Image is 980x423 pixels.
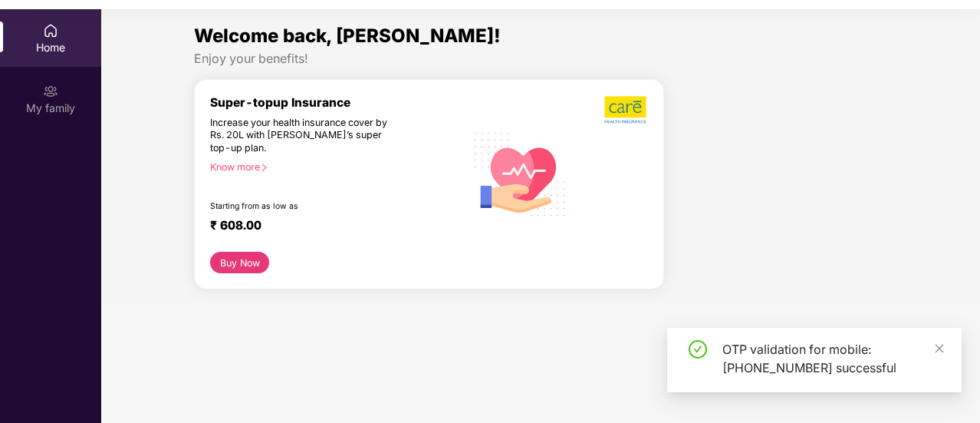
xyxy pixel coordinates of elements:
[722,340,943,377] div: OTP validation for mobile: [PHONE_NUMBER] successful
[194,25,501,47] span: Welcome back, [PERSON_NAME]!
[210,161,456,172] div: Know more
[210,252,269,273] button: Buy Now
[210,95,465,110] div: Super-topup Insurance
[210,117,400,155] div: Increase your health insurance cover by Rs. 20L with [PERSON_NAME]’s super top-up plan.
[465,117,575,229] img: svg+xml;base64,PHN2ZyB4bWxucz0iaHR0cDovL3d3dy53My5vcmcvMjAwMC9zdmciIHhtbG5zOnhsaW5rPSJodHRwOi8vd3...
[210,201,400,212] div: Starting from as low as
[689,340,707,359] span: check-circle
[604,95,648,124] img: b5dec4f62d2307b9de63beb79f102df3.png
[43,84,58,99] img: svg+xml;base64,PHN2ZyB3aWR0aD0iMjAiIGhlaWdodD0iMjAiIHZpZXdCb3g9IjAgMCAyMCAyMCIgZmlsbD0ibm9uZSIgeG...
[194,51,887,67] div: Enjoy your benefits!
[934,343,945,354] span: close
[260,164,268,172] span: right
[210,218,450,236] div: ₹ 608.00
[43,23,58,38] img: svg+xml;base64,PHN2ZyBpZD0iSG9tZSIgeG1sbnM9Imh0dHA6Ly93d3cudzMub3JnLzIwMDAvc3ZnIiB3aWR0aD0iMjAiIG...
